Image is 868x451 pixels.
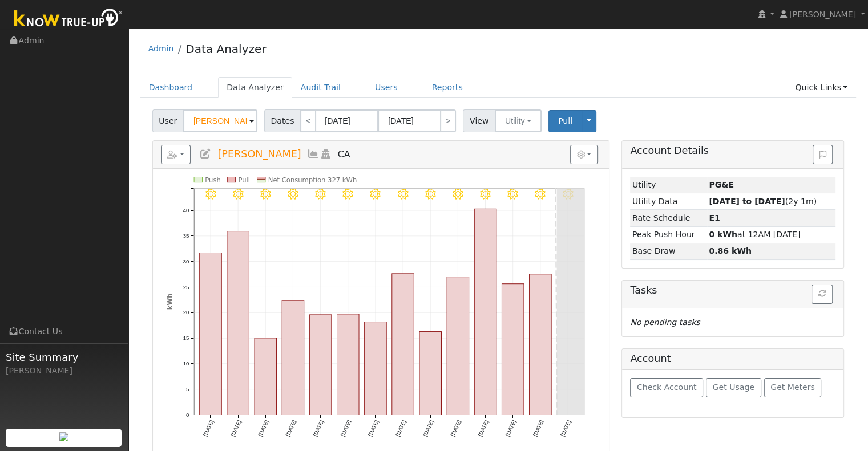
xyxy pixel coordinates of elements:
[9,6,128,32] img: Know True-Up
[6,365,122,377] div: [PERSON_NAME]
[440,109,456,132] a: >
[185,42,266,56] a: Data Analyzer
[218,77,292,98] a: Data Analyzer
[630,378,703,397] button: Check Account
[217,148,301,160] span: [PERSON_NAME]
[630,243,706,259] td: Base Draw
[300,109,316,132] a: <
[140,77,201,98] a: Dashboard
[264,109,301,132] span: Dates
[6,350,122,365] span: Site Summary
[152,109,184,132] span: User
[59,432,68,441] img: retrieve
[307,148,320,160] a: Multi-Series Graph
[713,383,754,392] span: Get Usage
[789,10,856,19] span: [PERSON_NAME]
[630,226,706,243] td: Peak Push Hour
[630,145,835,157] h5: Account Details
[338,149,350,160] span: CA
[709,180,734,189] strong: ID: 17308894, authorized: 09/21/25
[812,285,833,304] button: Refresh
[548,110,582,132] button: Pull
[320,148,332,160] a: Login As (last Never)
[706,378,761,397] button: Get Usage
[630,285,835,296] h5: Tasks
[709,213,720,222] strong: S
[786,77,856,98] a: Quick Links
[764,378,822,397] button: Get Meters
[770,383,815,392] span: Get Meters
[630,177,706,193] td: Utility
[292,77,349,98] a: Audit Trail
[630,210,706,226] td: Rate Schedule
[630,318,700,327] i: No pending tasks
[558,116,572,125] span: Pull
[366,77,406,98] a: Users
[463,109,495,132] span: View
[813,145,833,164] button: Issue History
[637,383,697,392] span: Check Account
[183,109,257,132] input: Select a User
[148,44,174,53] a: Admin
[707,226,836,243] td: at 12AM [DATE]
[199,148,212,160] a: Edit User (37647)
[709,230,737,239] strong: 0 kWh
[495,109,542,132] button: Utility
[630,353,671,364] h5: Account
[423,77,471,98] a: Reports
[709,246,752,255] strong: 0.86 kWh
[709,197,785,206] strong: [DATE] to [DATE]
[709,197,817,206] span: (2y 1m)
[630,193,706,210] td: Utility Data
